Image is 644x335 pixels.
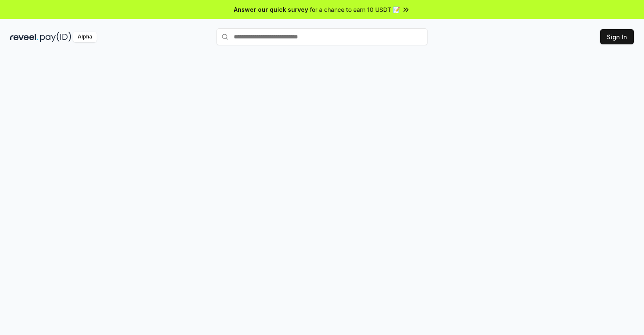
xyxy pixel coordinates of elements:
[73,32,97,42] div: Alpha
[234,5,308,14] span: Answer our quick survey
[600,29,634,44] button: Sign In
[310,5,400,14] span: for a chance to earn 10 USDT 📝
[10,32,38,42] img: reveel_dark
[40,32,71,42] img: pay_id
